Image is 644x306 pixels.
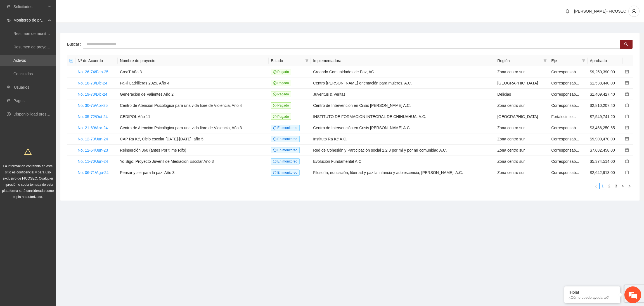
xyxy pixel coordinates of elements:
span: user [629,9,639,14]
td: Delicias [495,89,549,100]
a: No. 06-71/Ago-24 [78,170,109,175]
td: $9,909,470.00 [588,133,623,145]
span: Fortalecimie... [551,114,576,119]
td: $1,538,440.00 [588,77,623,89]
td: CEDIPOL Año 11 [118,111,269,122]
span: Eje [551,58,580,64]
td: CreaT Año 3 [118,66,269,77]
a: No. 12-64/Jun-23 [78,148,108,152]
button: right [626,183,633,189]
span: sync [273,149,276,152]
a: calendar [625,81,629,85]
span: calendar [625,126,629,130]
a: No. 11-70/Jun-24 [78,159,108,164]
li: Next Page [626,183,633,189]
td: Instituto Ra Ké A.C. [311,133,495,145]
td: Zona centro sur [495,167,549,178]
a: Usuarios [14,85,29,90]
a: calendar [625,159,629,164]
a: calendar [625,137,629,141]
span: Pagado [271,69,291,75]
span: Corresponsab... [551,137,579,141]
span: filter [305,59,309,62]
a: calendar [625,103,629,108]
span: En monitoreo [271,125,300,131]
a: Resumen de proyectos aprobados [13,45,73,49]
span: check-circle [273,93,276,96]
li: Previous Page [593,183,599,189]
td: [GEOGRAPHIC_DATA] [495,77,549,89]
td: $9,250,390.00 [588,66,623,77]
th: Nº de Acuerdo [75,55,118,66]
button: search [620,40,633,49]
span: Solicitudes [13,1,46,12]
span: sync [273,126,276,130]
span: filter [582,59,585,62]
td: CAP Ra Ké, Ciclo escolar [DATE]-[DATE], año 5 [118,133,269,145]
a: No. 30-75/Abr-25 [78,103,108,108]
span: inbox [7,5,11,9]
td: Zona centro sur [495,156,549,167]
td: Filosofía, educación, libertad y paz la infancia y adolescencia, [PERSON_NAME], A.C. [311,167,495,178]
td: FaRi Ladrilleras 2025, Año 4 [118,77,269,89]
td: Centro de Atención Psicológica para una vida libre de Violencia, Año 3 [118,122,269,133]
th: Implementadora [311,55,495,66]
span: La información contenida en este sitio es confidencial y para uso exclusivo de FICOSEC. Cualquier... [2,164,54,199]
span: check-circle [273,115,276,118]
li: 1 [599,183,606,189]
a: No. 26-74/Feb-25 [78,70,108,74]
a: No. 12-70/Jun-24 [78,137,108,141]
a: calendar [625,92,629,96]
li: 4 [619,183,626,189]
td: Centro de Intervención en Crisis [PERSON_NAME] A.C. [311,122,495,133]
span: eye [7,18,11,22]
li: 2 [606,183,613,189]
span: calendar [625,81,629,85]
span: filter [581,57,586,65]
a: Disponibilidad presupuestal [13,112,61,116]
a: No. 19-73/Dic-24 [78,92,107,96]
span: check-circle [273,81,276,85]
td: Reinserción 360 (antes Por ti me Rifo) [118,145,269,156]
td: Yo Sigo: Proyecto Juvenil de Mediación Escolar Año 3 [118,156,269,167]
span: Corresponsab... [551,81,579,85]
td: Zona centro sur [495,133,549,145]
span: Pagado [271,91,291,97]
td: $3,466,250.65 [588,122,623,133]
button: user [628,6,640,17]
span: Pagado [271,80,291,86]
span: calendar [625,114,629,118]
span: calendar [625,92,629,96]
td: Juventus & Veritas [311,89,495,100]
span: Corresponsab... [551,148,579,152]
span: En monitoreo [271,170,300,176]
span: Corresponsab... [551,103,579,108]
td: Creando Comunidades de Paz, AC [311,66,495,77]
span: filter [543,59,547,62]
span: Pagado [271,114,291,120]
span: filter [304,57,310,65]
span: Corresponsab... [551,70,579,74]
td: Centro de Intervención en Crisis [PERSON_NAME] A.C. [311,100,495,111]
a: calendar [625,114,629,119]
td: Centro de Atención Psicológica para una vida libre de Violencia, Año 4 [118,100,269,111]
span: En monitoreo [271,136,300,142]
a: 2 [606,183,612,189]
a: No. 35-72/Oct-24 [78,114,108,119]
span: Estado [271,58,303,64]
span: Corresponsab... [551,92,579,96]
td: Centro [PERSON_NAME] orientación para mujeres, A.C. [311,77,495,89]
td: INSTITUTO DE FORMACION INTEGRAL DE CHIHUAHUA, A.C. [311,111,495,122]
td: Pensar y ser para la paz, Año 3 [118,167,269,178]
a: calendar [625,70,629,74]
span: right [628,185,631,188]
span: Corresponsab... [551,126,579,130]
a: No. 21-69/Abr-24 [78,126,108,130]
span: Corresponsab... [551,170,579,175]
button: bell [563,7,572,16]
td: Zona centro sur [495,100,549,111]
a: 3 [613,183,619,189]
span: Región [497,58,541,64]
a: No. 18-73/Dic-24 [78,81,107,85]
